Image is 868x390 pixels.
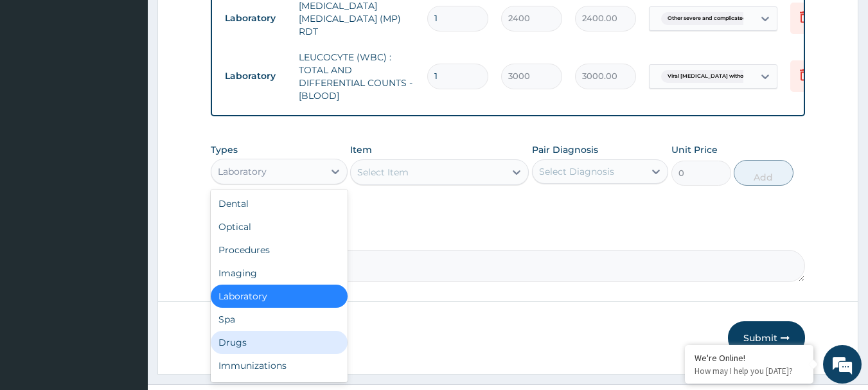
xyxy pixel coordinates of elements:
button: Submit [728,321,805,355]
div: We're Online! [695,352,804,364]
label: Item [350,143,372,156]
label: Unit Price [671,143,718,156]
td: Laboratory [218,64,292,88]
span: We're online! [75,114,177,244]
div: Chat with us now [67,72,216,89]
td: LEUCOCYTE (WBC) : TOTAL AND DIFFERENTIAL COUNTS - [BLOOD] [292,44,421,109]
label: Pair Diagnosis [532,143,598,156]
div: Laboratory [211,285,348,308]
p: How may I help you today? [695,366,804,377]
img: d_794563401_company_1708531726252_794563401 [24,64,52,96]
label: Types [211,145,238,155]
button: Add [734,160,793,186]
textarea: Type your message and hit 'Enter' [6,256,245,301]
div: Laboratory [218,165,267,178]
div: Spa [211,308,348,331]
label: Comment [211,232,806,243]
td: Laboratory [218,6,292,30]
div: Drugs [211,331,348,354]
div: Minimize live chat window [211,6,242,37]
div: Dental [211,192,348,215]
div: Procedures [211,238,348,261]
div: Immunizations [211,354,348,377]
span: Viral [MEDICAL_DATA] without mention o... [661,70,786,83]
div: Optical [211,215,348,238]
div: Select Diagnosis [539,165,614,178]
div: Imaging [211,261,348,285]
div: Select Item [357,166,409,179]
span: Other severe and complicated P... [661,12,762,25]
